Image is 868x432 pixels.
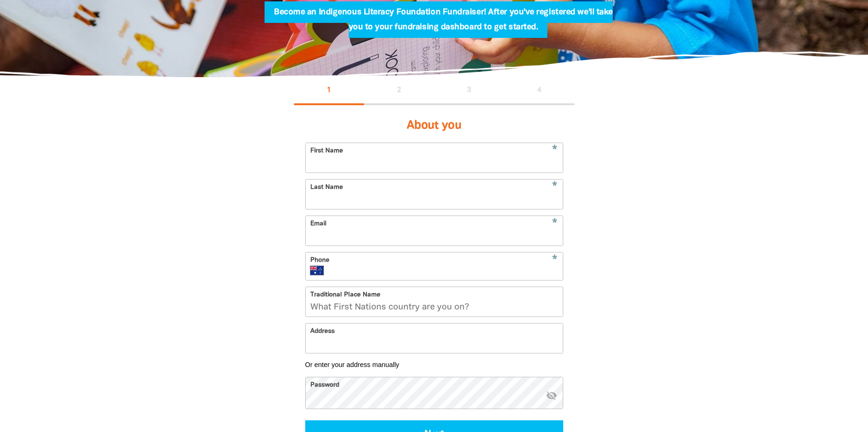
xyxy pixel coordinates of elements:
[274,8,613,38] span: Become an Indigenous Literacy Foundation Fundraiser! After you've registered we'll take you to yo...
[546,389,557,401] i: Hide password
[305,116,563,135] h3: About you
[546,389,557,402] button: visibility_off
[306,287,563,317] input: What First Nations country are you on?
[552,255,557,265] i: Required
[305,361,563,368] button: Or enter your address manually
